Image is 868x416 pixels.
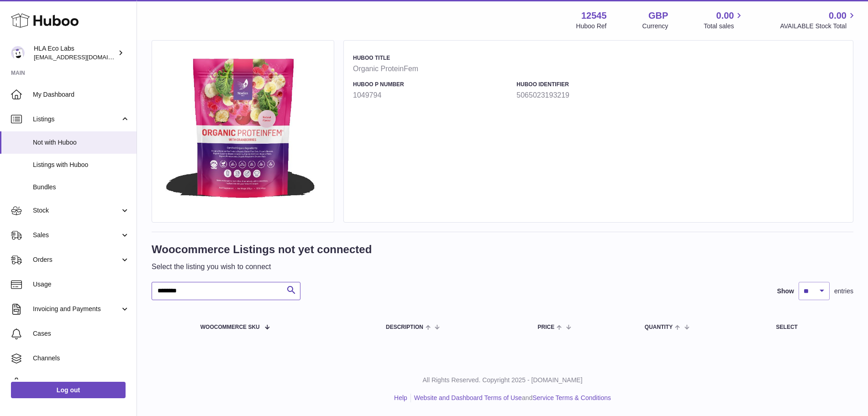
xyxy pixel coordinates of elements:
[33,255,120,264] span: Orders
[33,354,130,363] span: Channels
[780,10,857,31] a: 0.00 AVAILABLE Stock Total
[538,324,555,330] span: Price
[516,81,675,88] h4: Huboo Identifier
[152,262,372,272] p: Select the listing you wish to connect
[33,305,120,313] span: Invoicing and Payments
[33,161,130,169] span: Listings with Huboo
[200,324,260,330] span: Woocommerce SKU
[144,376,861,385] p: All Rights Reserved. Copyright 2025 - [DOMAIN_NAME]
[33,280,130,289] span: Usage
[33,379,130,387] span: Settings
[33,231,120,239] span: Sales
[33,329,130,338] span: Cases
[33,90,130,99] span: My Dashboard
[353,54,839,62] h4: Huboo Title
[834,287,853,296] span: entries
[33,206,120,215] span: Stock
[33,138,130,147] span: Not with Huboo
[34,53,134,61] span: [EMAIL_ADDRESS][DOMAIN_NAME]
[34,44,116,62] div: HLA Eco Labs
[642,22,668,31] div: Currency
[581,10,607,22] strong: 12545
[386,324,423,330] span: Description
[394,394,407,401] a: Help
[776,324,844,330] div: Select
[414,394,522,401] a: Website and Dashboard Terms of Use
[780,22,857,31] span: AVAILABLE Stock Total
[152,242,372,257] h1: Woocommerce Listings not yet connected
[516,90,675,100] strong: 5065023193219
[353,90,512,100] strong: 1049794
[704,22,744,31] span: Total sales
[704,10,744,31] a: 0.00 Total sales
[33,115,120,124] span: Listings
[33,183,130,192] span: Bundles
[161,50,325,213] img: Organic ProteinFem
[576,22,607,31] div: Huboo Ref
[716,10,734,22] span: 0.00
[353,64,839,74] strong: Organic ProteinFem
[532,394,611,401] a: Service Terms & Conditions
[829,10,847,22] span: 0.00
[11,46,25,60] img: clinton@newgendirect.com
[645,324,673,330] span: Quantity
[777,287,794,296] label: Show
[411,394,611,402] li: and
[11,382,126,398] a: Log out
[353,81,512,88] h4: Huboo P number
[648,10,668,22] strong: GBP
